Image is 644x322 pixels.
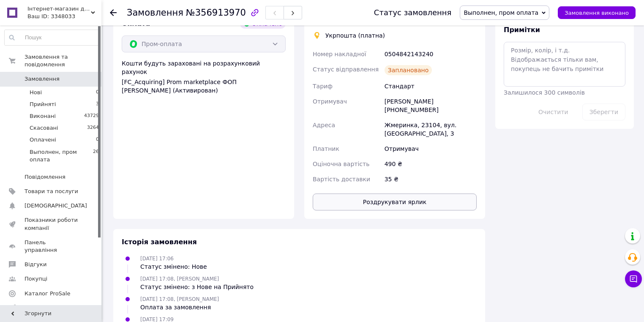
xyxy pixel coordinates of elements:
[504,89,585,96] span: Залишилося 300 символів
[625,270,642,287] button: Чат з покупцем
[313,161,369,167] span: Оціночна вартість
[140,262,207,271] div: Статус змінено: Нове
[25,261,46,268] span: Відгуки
[25,290,70,297] span: Каталог ProSale
[383,94,478,117] div: [PERSON_NAME] [PHONE_NUMBER]
[110,8,117,17] div: Повернутися назад
[383,156,478,172] div: 490 ₴
[383,172,478,187] div: 35 ₴
[140,296,219,302] span: [DATE] 17:08, [PERSON_NAME]
[96,101,99,108] span: 3
[96,89,99,96] span: 0
[30,101,56,108] span: Прийняті
[313,194,477,210] button: Роздрукувати ярлик
[140,256,174,262] span: [DATE] 17:06
[25,202,87,210] span: [DEMOGRAPHIC_DATA]
[127,8,183,18] span: Замовлення
[25,216,78,232] span: Показники роботи компанії
[504,26,540,34] span: Примітки
[25,188,78,195] span: Товари та послуги
[5,30,99,45] input: Пошук
[122,59,286,95] div: Кошти будуть зараховані на розрахунковий рахунок
[383,117,478,141] div: Жмеринка, 23104, вул. [GEOGRAPHIC_DATA], 3
[385,65,432,75] div: Заплановано
[313,98,347,105] span: Отримувач
[565,10,629,16] span: Замовлення виконано
[25,173,65,181] span: Повідомлення
[25,239,78,254] span: Панель управління
[30,89,42,96] span: Нові
[84,112,99,120] span: 43729
[25,304,54,312] span: Аналітика
[140,283,254,291] div: Статус змінено: з Нове на Прийнято
[96,136,99,144] span: 0
[30,124,58,132] span: Скасовані
[383,141,478,156] div: Отримувач
[27,5,91,13] span: Інтернет-магазин для кондитерів
[30,136,56,144] span: Оплачені
[313,83,333,90] span: Тариф
[374,8,452,17] div: Статус замовлення
[313,145,339,152] span: Платник
[30,148,93,164] span: Выполнен, пром оплата
[25,53,101,68] span: Замовлення та повідомлення
[464,9,538,16] span: Выполнен, пром оплата
[323,31,387,40] div: Укрпошта (платна)
[383,46,478,62] div: 0504842143240
[87,124,99,132] span: 3264
[25,75,60,83] span: Замовлення
[122,78,286,95] div: [FC_Acquiring] Prom marketplace ФОП [PERSON_NAME] (Активирован)
[122,19,150,27] span: Оплата
[313,122,335,128] span: Адреса
[25,275,47,283] span: Покупці
[140,303,219,311] div: Оплата за замовлення
[383,79,478,94] div: Стандарт
[313,176,370,183] span: Вартість доставки
[93,148,99,164] span: 26
[186,8,246,18] span: №356913970
[140,276,219,282] span: [DATE] 17:08, [PERSON_NAME]
[27,13,101,20] div: Ваш ID: 3348033
[313,66,379,73] span: Статус відправлення
[313,51,366,57] span: Номер накладної
[30,112,56,120] span: Виконані
[558,6,636,19] button: Замовлення виконано
[122,238,197,246] span: Історія замовлення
